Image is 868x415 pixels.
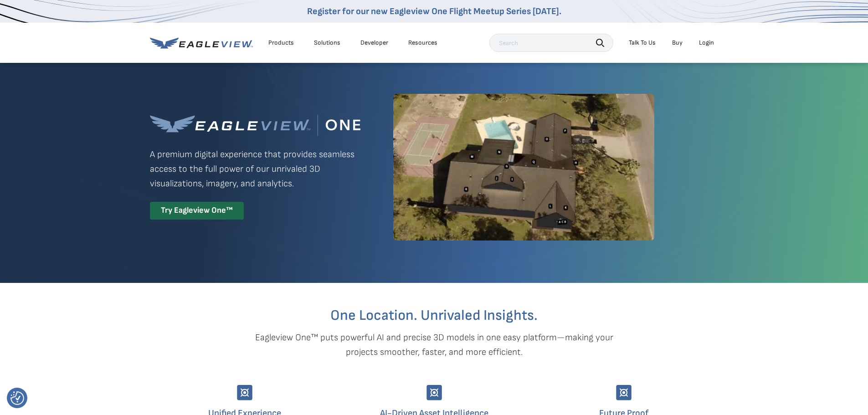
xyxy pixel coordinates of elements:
[239,330,629,359] p: Eagleview One™ puts powerful AI and precise 3D models in one easy platform—making your projects s...
[699,39,714,47] div: Login
[157,308,712,323] h2: One Location. Unrivaled Insights.
[237,385,252,400] img: Group-9744.svg
[150,147,360,191] p: A premium digital experience that provides seamless access to the full power of our unrivaled 3D ...
[307,6,561,17] a: Register for our new Eagleview One Flight Meetup Series [DATE].
[629,39,656,47] div: Talk To Us
[360,39,388,47] a: Developer
[150,202,244,220] div: Try Eagleview One™
[268,39,294,47] div: Products
[489,34,613,52] input: Search
[672,39,683,47] a: Buy
[10,391,24,405] img: Revisit consent button
[314,39,340,47] div: Solutions
[616,385,632,400] img: Group-9744.svg
[426,385,442,400] img: Group-9744.svg
[408,39,437,47] div: Resources
[10,391,24,405] button: Consent Preferences
[150,115,360,136] img: Eagleview One™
